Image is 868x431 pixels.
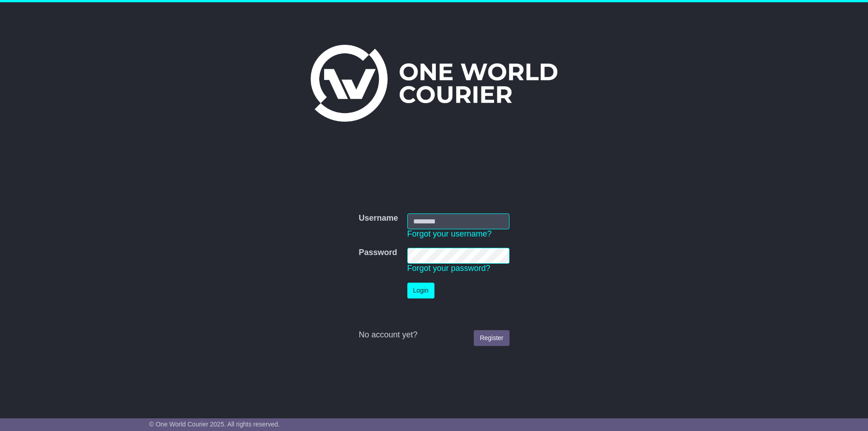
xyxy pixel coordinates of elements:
div: No account yet? [359,330,509,340]
a: Forgot your username? [407,229,492,238]
a: Register [474,330,509,346]
label: Username [359,213,398,223]
a: Forgot your password? [407,264,491,273]
label: Password [359,248,397,258]
button: Login [407,283,434,298]
img: One World [311,45,557,122]
span: © One World Courier 2025. All rights reserved. [149,421,280,428]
